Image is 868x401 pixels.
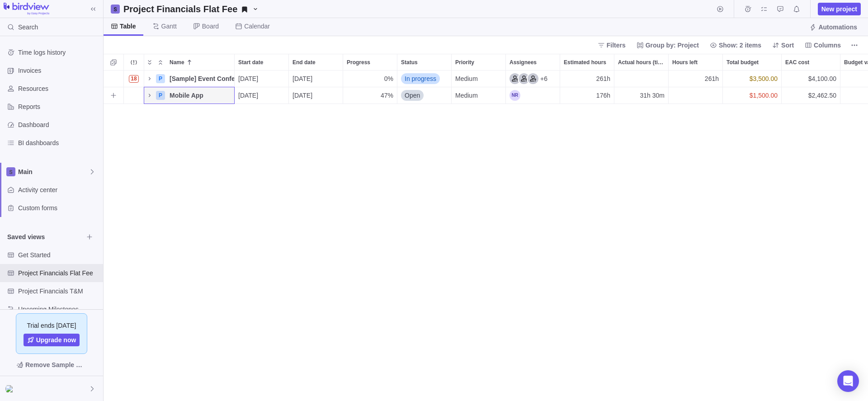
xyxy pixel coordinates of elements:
div: Trouble indication [124,87,144,104]
span: Filters [607,41,626,50]
span: [DATE] [238,91,258,100]
span: Columns [801,39,844,52]
span: Status [401,58,418,67]
div: Status [397,54,451,70]
span: Calendar [244,22,270,31]
div: highlight [723,87,781,104]
div: Hours left [669,87,723,104]
span: EAC cost [785,58,809,67]
span: Main [18,167,89,176]
div: Actual hours (timelogs) [614,87,669,104]
span: 31h 30m [640,91,665,100]
div: Estimated hours [560,71,614,87]
div: EAC cost [782,87,840,104]
span: Expand [144,56,155,69]
span: $3,500.00 [750,74,778,83]
span: Remove Sample Data [7,358,96,372]
span: Name [170,58,184,67]
span: BI dashboards [18,138,99,147]
span: Notifications [790,3,803,15]
div: Start date [235,54,288,70]
div: Hours left [669,54,722,70]
span: 18 [129,75,138,83]
div: 0% [343,71,397,87]
span: Upgrade now [36,335,76,344]
span: Collapse [155,56,166,69]
span: 261h [705,74,719,83]
span: Estimated hours [564,58,606,67]
span: Sort [769,39,797,52]
span: Hours left [672,58,698,67]
span: Automations [818,23,857,32]
a: Upgrade now [24,334,80,346]
span: Group by: Project [633,39,703,52]
span: Time logs history [18,48,99,57]
div: Assignees [506,71,560,87]
span: Priority [455,58,474,67]
div: Logistics Coordinator [519,73,529,84]
span: Start timer [714,3,726,15]
div: Actual hours (timelogs) [614,54,668,70]
span: [DATE] [292,91,312,100]
div: 261h [669,71,722,87]
div: Assignees [506,54,560,70]
div: Nova Roy [509,90,520,101]
span: Search [18,23,38,32]
div: Trouble indication [124,71,144,87]
span: 0% [384,74,393,83]
div: Total budget [723,87,782,104]
span: Selection mode [107,56,120,69]
span: Assignees [509,58,537,67]
span: Activity center [18,185,99,194]
div: Priority [452,87,506,104]
div: Name [166,54,234,70]
span: Start date [238,58,263,67]
span: In progress [405,74,436,83]
div: Priority [452,71,506,87]
div: 47% [343,87,397,104]
div: Actual hours (timelogs) [614,71,669,87]
span: Group by: Project [646,41,699,50]
span: Board [202,22,219,31]
span: Filters [594,39,629,52]
div: $3,500.00 [723,71,781,87]
span: New project [821,5,857,14]
div: grid [104,71,868,401]
img: logo [4,3,49,15]
span: Actual hours (timelogs) [618,58,665,67]
span: [Sample] Event Conference [170,74,234,83]
div: Total budget [723,54,781,70]
div: End date [289,54,343,70]
div: Medium [452,71,505,87]
div: Progress [343,87,397,104]
div: In progress [397,71,451,87]
div: Name [144,71,235,87]
a: Time logs [741,7,754,14]
span: Time logs [741,3,754,15]
span: Medium [455,74,478,83]
div: Marketing Manager [528,73,538,84]
span: 47% [381,91,393,100]
span: $2,462.50 [808,91,836,100]
div: Progress [343,71,397,87]
span: More actions [848,39,861,52]
span: Custom forms [18,203,99,212]
div: [Sample] Event Conference [166,71,234,87]
div: Estimated hours [560,87,614,104]
div: 176h [560,87,614,104]
div: Medium [452,87,505,104]
span: [DATE] [292,74,312,83]
div: Total budget [723,71,782,87]
div: P [156,74,165,83]
div: Start date [235,87,289,104]
a: My assignments [758,7,770,14]
span: Automations [806,21,861,33]
img: Show [5,385,16,392]
span: +6 [540,74,547,83]
span: Remove Sample Data [25,359,87,370]
span: Dashboard [18,120,99,129]
span: 176h [596,91,610,100]
span: Columns [814,41,841,50]
span: Show: 2 items [719,41,761,50]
